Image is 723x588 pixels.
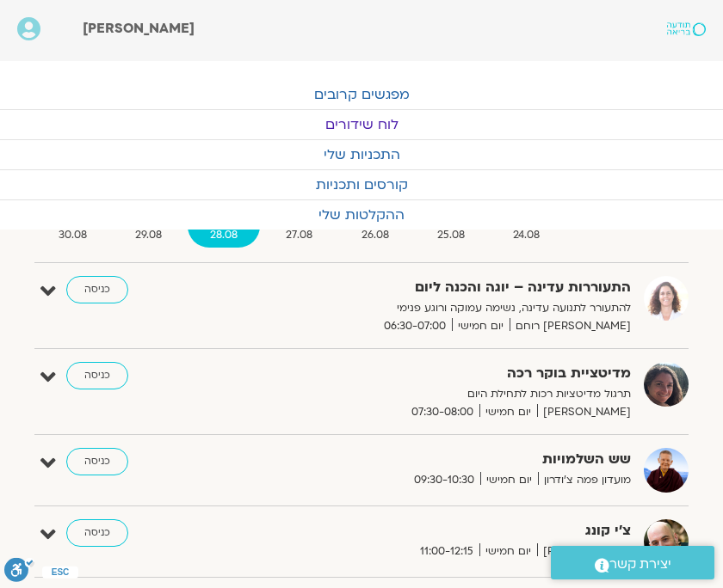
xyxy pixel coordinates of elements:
[66,276,128,303] a: כניסה
[551,546,714,579] a: יצירת קשר
[479,542,537,560] span: יום חמישי
[415,226,487,244] span: 25.08
[537,403,631,421] span: [PERSON_NAME]
[510,317,631,335] span: [PERSON_NAME] רוחם
[452,317,510,335] span: יום חמישי
[269,385,631,403] p: תרגול מדיטציות רכות לתחילת היום
[405,403,479,421] span: 07:30-08:00
[538,471,631,489] span: מועדון פמה צ'ודרון
[408,471,480,489] span: 09:30-10:30
[66,448,128,475] a: כניסה
[269,276,631,299] strong: התעוררות עדינה – יוגה והכנה ליום
[537,542,631,560] span: [PERSON_NAME]
[113,226,184,244] span: 29.08
[269,299,631,317] p: להתעורר לתנועה עדינה, נשימה עמוקה ורוגע פנימי
[491,226,562,244] span: 24.08
[269,448,631,471] strong: שש השלמויות
[269,362,631,385] strong: מדיטציית בוקר רכה
[188,226,260,244] span: 28.08
[480,471,538,489] span: יום חמישי
[378,317,452,335] span: 06:30-07:00
[339,226,411,244] span: 26.08
[269,519,631,542] strong: צ'י קונג
[66,519,128,547] a: כניסה
[36,226,109,244] span: 30.08
[414,542,479,560] span: 11:00-12:15
[83,19,195,38] span: [PERSON_NAME]
[66,362,128,389] a: כניסה
[609,553,671,576] span: יצירת קשר
[263,226,335,244] span: 27.08
[479,403,537,421] span: יום חמישי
